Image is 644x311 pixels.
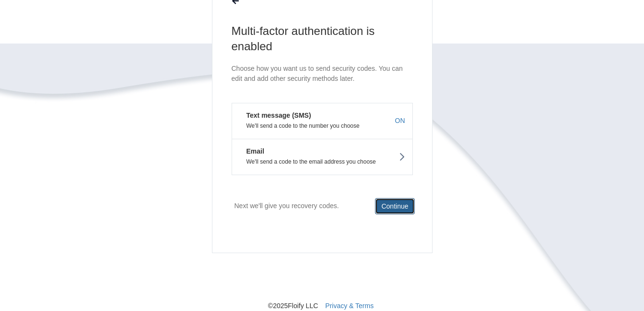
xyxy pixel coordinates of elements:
[395,116,405,125] span: ON
[239,122,405,129] p: We'll send a code to the number you choose
[375,198,414,214] button: Continue
[325,302,374,310] a: Privacy & Terms
[232,23,413,54] h1: Multi-factor authentication is enabled
[232,139,413,175] button: EmailWe'll send a code to the email address you choose
[232,103,413,139] button: Text message (SMS)We'll send a code to the number you chooseON
[239,111,311,120] em: Text message (SMS)
[49,253,596,311] nav: © 2025 Floify LLC
[239,146,264,156] em: Email
[232,64,413,84] p: Choose how you want us to send security codes. You can edit and add other security methods later.
[234,198,339,214] p: Next we'll give you recovery codes.
[239,158,405,165] p: We'll send a code to the email address you choose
